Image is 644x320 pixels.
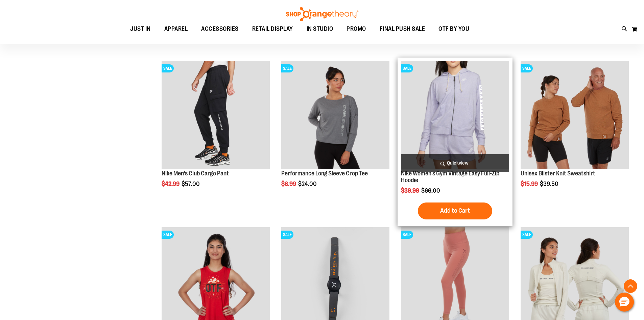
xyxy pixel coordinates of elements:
a: Product image for Unisex Blister Knit SweatshirtSALE [521,61,629,170]
a: JUST IN [123,21,158,37]
button: Add to Cart [418,202,492,219]
span: $24.00 [298,180,318,187]
a: FINAL PUSH SALE [373,21,432,37]
a: APPAREL [158,21,195,37]
span: $39.99 [401,187,420,194]
img: Product image for Performance Long Sleeve Crop Tee [281,61,389,169]
a: Unisex Blister Knit Sweatshirt [521,170,595,177]
a: Nike Women's Gym Vintage Easy Full-Zip Hoodie [401,170,499,184]
span: SALE [162,64,174,72]
span: SALE [281,231,293,239]
div: product [517,58,632,205]
span: Add to Cart [440,207,470,214]
a: ACCESSORIES [194,21,245,37]
span: ACCESSORIES [201,21,239,37]
span: PROMO [347,21,366,37]
div: product [158,58,273,205]
span: SALE [401,231,413,239]
a: Nike Men's Club Cargo Pant [162,170,229,177]
a: OTF BY YOU [432,21,476,37]
span: SALE [521,64,533,72]
a: Product image for Performance Long Sleeve Crop TeeSALE [281,61,389,170]
a: Performance Long Sleeve Crop Tee [281,170,368,177]
span: FINAL PUSH SALE [380,21,425,37]
a: Quickview [401,154,509,172]
img: Product image for Nike Mens Club Cargo Pant [162,61,270,169]
a: IN STUDIO [300,21,340,37]
span: SALE [521,231,533,239]
span: JUST IN [130,21,151,37]
span: RETAIL DISPLAY [252,21,293,37]
a: RETAIL DISPLAY [245,21,300,37]
span: SALE [281,64,293,72]
button: Hello, have a question? Let’s chat. [615,293,634,312]
span: $15.99 [521,180,539,187]
img: Product image for Unisex Blister Knit Sweatshirt [521,61,629,169]
span: APPAREL [164,21,188,37]
button: Back To Top [624,279,637,293]
a: Product image for Nike Gym Vintage Easy Full Zip HoodieSALE [401,61,509,170]
span: $66.00 [421,187,441,194]
span: SALE [401,64,413,72]
span: $57.00 [182,180,201,187]
span: $6.99 [281,180,297,187]
div: product [398,58,512,226]
a: Product image for Nike Mens Club Cargo PantSALE [162,61,270,170]
div: product [278,58,393,205]
a: PROMO [340,21,373,37]
span: OTF BY YOU [438,21,469,37]
span: $42.99 [162,180,181,187]
img: Shop Orangetheory [285,7,359,21]
span: $39.50 [540,180,559,187]
span: IN STUDIO [307,21,333,37]
span: SALE [162,231,174,239]
img: Product image for Nike Gym Vintage Easy Full Zip Hoodie [401,61,509,169]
